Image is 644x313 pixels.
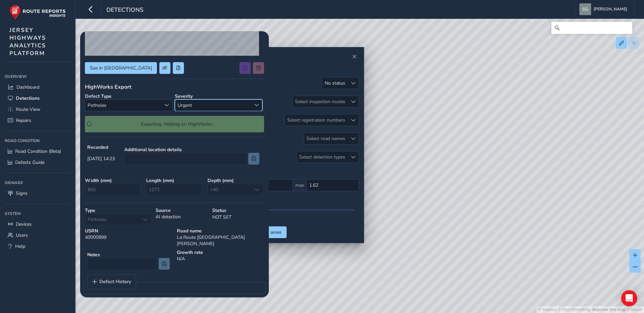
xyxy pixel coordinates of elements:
div: Select inspection routes [293,96,348,107]
span: Dashboard [17,84,39,90]
span: Devices [16,221,32,227]
strong: Recorded [87,144,115,150]
strong: Severity [175,93,193,99]
span: Road Condition (Beta) [15,148,61,154]
a: Route View [5,104,70,115]
img: rr logo [9,5,66,20]
a: Devices [5,219,70,230]
div: 0 [232,213,354,219]
p: NOT SET [212,214,264,221]
span: JERSEY HIGHWAYS ANALYTICS PLATFORM [9,26,46,57]
strong: Status [212,207,264,214]
a: Road Condition (Beta) [5,146,70,157]
span: Potholes [85,100,161,111]
span: [DATE] 14:23 [87,155,115,162]
strong: Road name [177,228,264,234]
span: Route View [16,106,40,113]
span: Help [15,243,25,250]
span: Detections [106,6,143,15]
div: Select detection types [297,151,348,163]
strong: Length ( mm ) [146,177,203,184]
div: AI detection [153,205,210,228]
span: Defects Guide [15,159,44,166]
div: No status [325,80,345,86]
div: Select a type [161,100,172,111]
a: Defects Guide [5,157,70,168]
strong: Source [156,207,207,214]
a: Dashboard [5,82,70,93]
span: Users [16,232,28,238]
div: System [5,209,70,219]
div: Select registration numbers [285,115,348,126]
div: La Route [GEOGRAPHIC_DATA][PERSON_NAME] [174,225,266,249]
div: 40000999 [83,225,174,249]
h2: Filters [228,61,359,73]
a: Signs [5,188,70,199]
strong: Defect Type [85,93,111,99]
a: Users [5,230,70,241]
strong: USRN [85,228,172,234]
span: Detections [16,95,40,101]
div: HighWorks Export [85,83,264,91]
a: Help [5,241,70,252]
input: 0 [307,179,359,191]
div: Overview [5,72,70,82]
strong: Type [85,207,151,214]
strong: Growth rate [177,249,264,256]
div: Open Intercom Messenger [621,290,637,306]
strong: Width ( mm ) [85,177,141,184]
a: Detections [5,93,70,104]
span: [PERSON_NAME] [593,3,627,15]
span: max [293,179,307,191]
img: diamond-layout [579,3,591,15]
strong: Depth ( mm ) [207,177,264,184]
input: Search [551,22,632,34]
a: Defect History [88,275,136,289]
strong: Additional location details [124,146,259,153]
button: See in Route View [85,62,157,74]
span: Defect History [99,279,131,284]
span: Urgent [175,100,251,111]
button: [PERSON_NAME] [579,3,630,15]
a: Repairs [5,115,70,126]
strong: Notes [87,252,170,258]
div: Road Condition [5,136,70,146]
div: Select road names [304,133,348,144]
span: Repairs [16,117,31,124]
button: Close [350,52,359,61]
div: N/A [174,247,266,274]
span: See in [GEOGRAPHIC_DATA] [90,65,152,71]
div: Select severity [251,100,262,111]
div: Signage [5,178,70,188]
span: Signs [16,190,28,196]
